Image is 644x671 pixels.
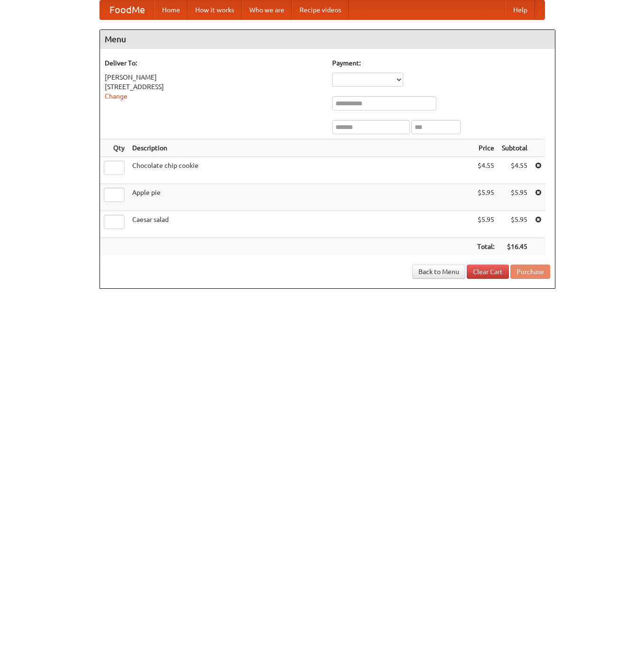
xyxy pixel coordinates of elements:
[105,82,323,92] div: [STREET_ADDRESS]
[412,265,465,279] a: Back to Menu
[467,265,509,279] a: Clear Cart
[498,184,531,211] td: $5.95
[128,157,473,184] td: Chocolate chip cookie
[128,211,473,238] td: Caesar salad
[100,139,128,157] th: Qty
[100,0,154,19] a: FoodMe
[510,265,550,279] button: Purchase
[188,0,242,19] a: How it works
[473,157,498,184] td: $4.55
[498,238,531,256] th: $16.45
[105,92,127,100] a: Change
[154,0,188,19] a: Home
[498,211,531,238] td: $5.95
[105,73,323,82] div: [PERSON_NAME]
[332,58,550,68] h5: Payment:
[498,139,531,157] th: Subtotal
[128,184,473,211] td: Apple pie
[473,139,498,157] th: Price
[292,0,349,19] a: Recipe videos
[100,30,555,49] h4: Menu
[242,0,292,19] a: Who we are
[473,184,498,211] td: $5.95
[506,0,535,19] a: Help
[473,238,498,256] th: Total:
[128,139,473,157] th: Description
[498,157,531,184] td: $4.55
[105,58,323,68] h5: Deliver To:
[473,211,498,238] td: $5.95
